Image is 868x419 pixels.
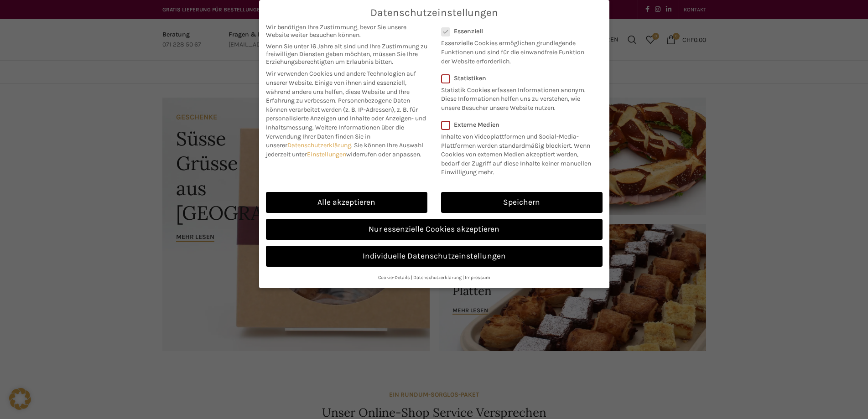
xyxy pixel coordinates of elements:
a: Datenschutzerklärung [287,141,351,149]
span: Wir benötigen Ihre Zustimmung, bevor Sie unsere Website weiter besuchen können. [266,23,427,39]
a: Individuelle Datenschutzeinstellungen [266,246,603,267]
label: Externe Medien [441,121,597,129]
a: Speichern [441,192,603,213]
a: Cookie-Details [378,274,410,280]
p: Essenzielle Cookies ermöglichen grundlegende Funktionen und sind für die einwandfreie Funktion de... [441,35,591,66]
a: Einstellungen [307,150,346,158]
p: Statistik Cookies erfassen Informationen anonym. Diese Informationen helfen uns zu verstehen, wie... [441,82,591,113]
span: Personenbezogene Daten können verarbeitet werden (z. B. IP-Adressen), z. B. für personalisierte A... [266,97,426,131]
a: Alle akzeptieren [266,192,427,213]
p: Inhalte von Videoplattformen und Social-Media-Plattformen werden standardmäßig blockiert. Wenn Co... [441,129,597,177]
span: Wir verwenden Cookies und andere Technologien auf unserer Website. Einige von ihnen sind essenzie... [266,70,416,104]
label: Essenziell [441,27,591,35]
span: Weitere Informationen über die Verwendung Ihrer Daten finden Sie in unserer . [266,124,404,149]
a: Datenschutzerklärung [413,274,462,280]
span: Sie können Ihre Auswahl jederzeit unter widerrufen oder anpassen. [266,141,423,158]
label: Statistiken [441,74,591,82]
span: Wenn Sie unter 16 Jahre alt sind und Ihre Zustimmung zu freiwilligen Diensten geben möchten, müss... [266,42,427,66]
a: Nur essenzielle Cookies akzeptieren [266,219,603,240]
a: Impressum [465,274,490,280]
span: Datenschutzeinstellungen [370,7,498,19]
